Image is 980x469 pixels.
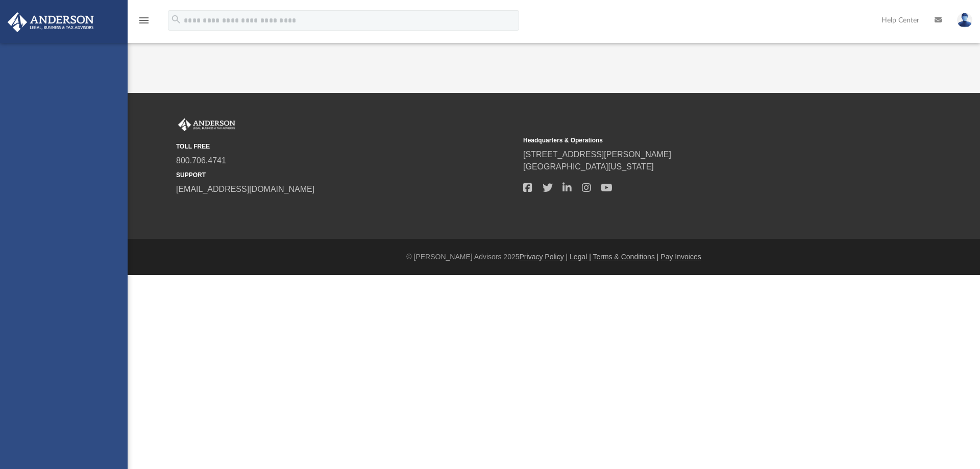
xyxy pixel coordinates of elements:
a: 800.706.4741 [176,156,226,165]
a: [EMAIL_ADDRESS][DOMAIN_NAME] [176,185,314,193]
img: Anderson Advisors Platinum Portal [5,12,97,32]
a: [GEOGRAPHIC_DATA][US_STATE] [523,162,654,171]
a: Privacy Policy | [520,253,568,261]
a: Pay Invoices [660,253,701,261]
small: Headquarters & Operations [523,136,863,145]
a: Terms & Conditions | [593,253,659,261]
small: SUPPORT [176,170,516,180]
div: © [PERSON_NAME] Advisors 2025 [128,252,980,262]
a: menu [138,19,150,27]
i: menu [138,14,150,27]
a: Legal | [570,253,591,261]
img: User Pic [957,13,972,28]
a: [STREET_ADDRESS][PERSON_NAME] [523,150,671,159]
i: search [170,14,182,25]
img: Anderson Advisors Platinum Portal [176,118,237,132]
small: TOLL FREE [176,142,516,151]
